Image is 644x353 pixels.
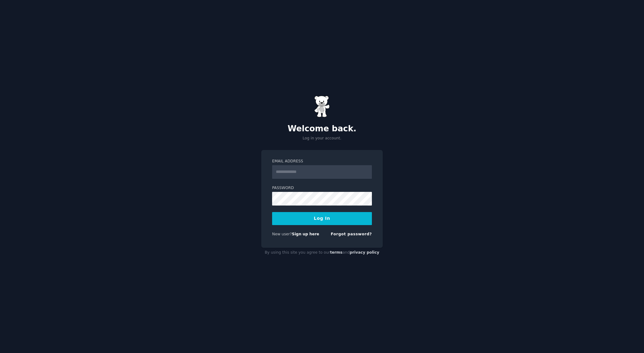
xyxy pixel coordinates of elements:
[272,232,292,236] span: New user?
[261,248,383,258] div: By using this site you agree to our and
[272,185,372,191] label: Password
[330,250,342,255] a: terms
[272,159,372,164] label: Email Address
[272,212,372,225] button: Log In
[331,232,372,236] a: Forgot password?
[314,96,330,117] img: Gummy Bear
[292,232,319,236] a: Sign up here
[261,136,383,141] p: Log in your account.
[350,250,379,255] a: privacy policy
[261,124,383,134] h2: Welcome back.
